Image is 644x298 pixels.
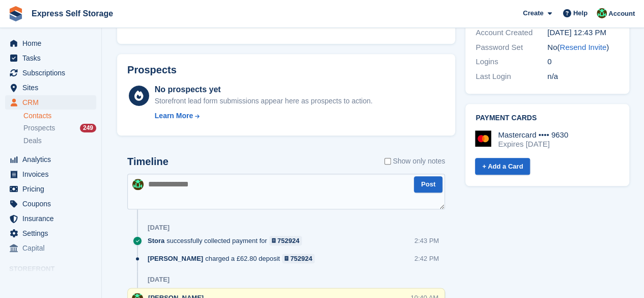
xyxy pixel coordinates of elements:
a: 752924 [269,236,302,246]
div: No prospects yet [155,84,373,96]
span: Help [573,8,587,18]
div: Storefront lead form submissions appear here as prospects to action. [155,96,373,106]
span: Account [608,9,635,19]
div: Learn More [155,111,193,121]
div: Account Created [475,27,547,39]
span: Create [523,8,543,18]
span: Tasks [22,51,83,65]
div: 249 [80,124,96,132]
input: Show only notes [384,156,391,167]
div: n/a [547,71,619,83]
a: menu [5,80,96,95]
span: Storefront [9,264,101,274]
div: Expires [DATE] [498,140,568,149]
a: menu [5,167,96,181]
span: Capital [22,241,83,255]
img: Mastercard Logo [475,130,491,147]
a: Contacts [23,111,96,121]
a: menu [5,66,96,80]
a: menu [5,226,96,240]
div: 752924 [277,236,299,246]
span: Invoices [22,167,83,181]
h2: Timeline [127,156,169,168]
span: ( ) [557,43,609,51]
a: menu [5,241,96,255]
img: Shakiyra Davis [132,179,144,190]
span: Pricing [22,182,83,196]
div: 2:43 PM [414,236,439,246]
div: [DATE] [148,224,170,232]
a: menu [5,211,96,226]
div: [DATE] 12:43 PM [547,27,619,39]
span: Prospects [23,123,55,133]
span: Stora [148,236,164,246]
h2: Prospects [127,64,177,76]
a: menu [5,51,96,65]
div: No [547,42,619,53]
a: Resend Invite [559,43,606,51]
a: Learn More [155,111,373,121]
span: Sites [22,80,83,95]
div: 752924 [290,254,312,263]
img: stora-icon-8386f47178a22dfd0bd8f6a31ec36ba5ce8667c1dd55bd0f319d3a0aa187defe.svg [8,6,23,21]
h2: Payment cards [475,114,619,122]
a: 752924 [282,254,315,263]
a: Express Self Storage [27,5,117,22]
a: + Add a Card [475,158,530,175]
img: Shakiyra Davis [597,8,607,18]
button: Post [414,176,442,193]
div: Last Login [475,71,547,83]
div: charged a £62.80 deposit [148,254,320,263]
a: Deals [23,136,96,146]
div: Password Set [475,42,547,53]
span: CRM [22,95,83,110]
span: Coupons [22,197,83,211]
a: menu [5,95,96,110]
div: 0 [547,56,619,68]
span: [PERSON_NAME] [148,254,203,263]
span: Home [22,36,83,50]
a: menu [5,152,96,167]
div: successfully collected payment for [148,236,307,246]
span: Settings [22,226,83,240]
a: menu [5,182,96,196]
span: Analytics [22,152,83,167]
a: Prospects 249 [23,123,96,133]
span: Insurance [22,211,83,226]
div: Logins [475,56,547,68]
label: Show only notes [384,156,445,167]
div: Mastercard •••• 9630 [498,130,568,140]
span: Subscriptions [22,66,83,80]
div: 2:42 PM [414,254,439,263]
span: Deals [23,136,42,146]
a: menu [5,36,96,50]
a: menu [5,197,96,211]
div: [DATE] [148,276,170,284]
